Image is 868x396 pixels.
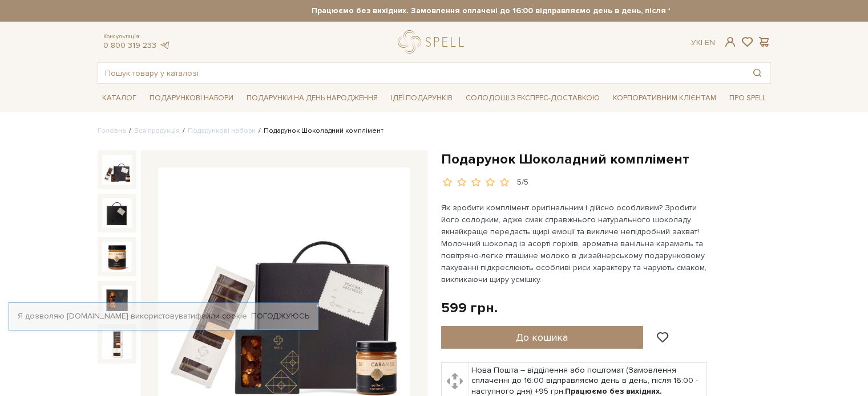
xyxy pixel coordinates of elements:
a: 0 800 319 233 [103,40,156,50]
span: Подарункові набори [145,89,238,107]
span: До кошика [516,331,568,344]
button: До кошика [441,326,644,349]
a: logo [398,30,469,54]
div: 599 грн. [441,299,498,317]
button: Пошук товару у каталозі [744,63,770,83]
span: Консультація: [103,33,171,40]
div: 5/5 [517,177,528,188]
div: Я дозволяю [DOMAIN_NAME] використовувати [9,311,318,321]
span: | [701,38,703,47]
span: Ідеї подарунків [386,89,457,107]
h1: Подарунок Шоколадний комплімент [441,150,771,168]
img: Подарунок Шоколадний комплімент [102,285,132,315]
input: Пошук товару у каталозі [98,63,744,83]
span: Про Spell [725,89,770,107]
b: Працюємо без вихідних. [565,386,662,396]
a: telegram [159,40,171,50]
img: Подарунок Шоколадний комплімент [102,242,132,271]
a: Вся продукція [134,126,180,135]
img: Подарунок Шоколадний комплімент [102,155,132,185]
span: Каталог [98,89,141,107]
a: файли cookie [195,311,247,321]
div: Ук [691,38,715,48]
a: Головна [98,126,126,135]
a: En [705,38,715,47]
img: Подарунок Шоколадний комплімент [102,198,132,228]
li: Подарунок Шоколадний комплімент [256,126,383,136]
img: Подарунок Шоколадний комплімент [102,329,132,358]
p: Як зробити комплімент оригінальним і дійсно особливим? Зробити його солодким, адже смак справжньо... [441,202,709,285]
span: Подарунки на День народження [242,89,382,107]
a: Погоджуюсь [251,311,309,321]
a: Солодощі з експрес-доставкою [461,88,604,108]
a: Корпоративним клієнтам [608,88,721,108]
a: Подарункові набори [188,126,256,135]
